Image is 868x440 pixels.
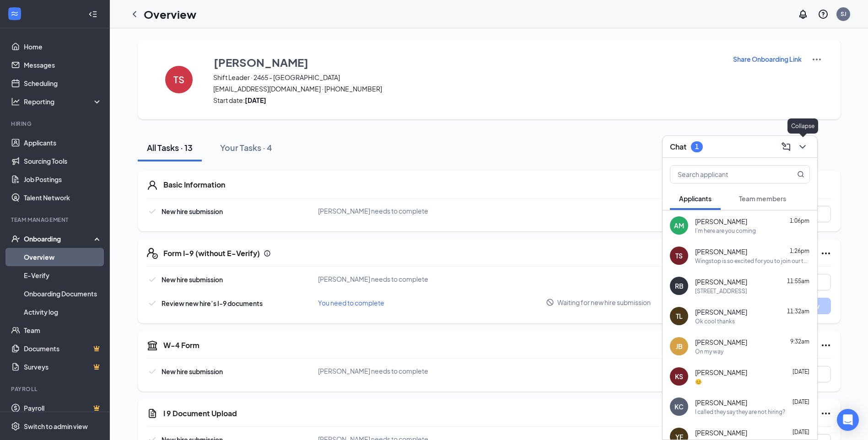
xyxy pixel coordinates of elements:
div: TL [676,311,683,321]
a: Team [24,321,102,339]
div: Hiring [11,120,100,128]
div: KS [675,372,683,381]
div: Collapse [787,118,818,134]
div: Switch to admin view [24,422,88,431]
div: Reporting [24,97,102,106]
h5: Basic Information [163,180,225,190]
a: Overview [24,248,102,266]
div: All Tasks · 13 [147,142,193,153]
span: [PERSON_NAME] needs to complete [318,275,428,283]
div: [STREET_ADDRESS] [695,287,747,295]
svg: WorkstreamLogo [10,9,19,18]
span: Team members [739,194,786,203]
img: More Actions [811,54,822,65]
div: Your Tasks · 4 [220,142,272,153]
svg: UserCheck [11,234,20,243]
span: 11:55am [787,278,809,284]
svg: MagnifyingGlass [797,171,804,178]
span: 1:26pm [790,247,809,254]
h1: Overview [144,6,196,22]
button: ChevronDown [795,140,810,154]
a: Activity log [24,303,102,321]
svg: Ellipses [820,408,831,419]
span: You need to complete [318,299,384,307]
svg: Checkmark [147,274,158,285]
a: Scheduling [24,74,102,92]
a: DocumentsCrown [24,339,102,358]
svg: Ellipses [820,248,831,259]
h5: Form I-9 (without E-Verify) [163,248,260,258]
a: Onboarding Documents [24,284,102,303]
span: [PERSON_NAME] [695,277,747,286]
span: [PERSON_NAME] [695,368,747,377]
svg: TaxGovernmentIcon [147,340,158,351]
button: ComposeMessage [779,140,793,154]
span: Start date: [213,96,721,105]
div: I’m here are you coming [695,227,756,235]
div: SJ [841,10,846,18]
h3: Chat [670,142,686,152]
svg: Blocked [546,298,554,306]
span: 1:06pm [790,217,809,224]
svg: User [147,180,158,191]
div: 1 [695,143,699,150]
a: E-Verify [24,266,102,284]
a: SurveysCrown [24,358,102,376]
svg: Info [264,250,271,257]
a: Home [24,38,102,56]
span: [PERSON_NAME] [695,398,747,407]
div: AM [674,221,684,230]
span: New hire submission [162,275,223,284]
span: Waiting for new hire submission [557,298,651,307]
div: Wingstop is so excited for you to join our team! Do you know anyone else who might be interested ... [695,257,810,265]
svg: Checkmark [147,366,158,377]
span: [EMAIL_ADDRESS][DOMAIN_NAME] · [PHONE_NUMBER] [213,84,721,93]
span: Applicants [679,194,712,203]
a: Job Postings [24,170,102,188]
h4: TS [173,76,184,83]
a: Applicants [24,134,102,152]
svg: ComposeMessage [781,141,792,152]
span: Review new hire’s I-9 documents [162,299,263,307]
h5: I 9 Document Upload [163,408,237,419]
div: On my way [695,348,723,355]
svg: CustomFormIcon [147,408,158,419]
strong: [DATE] [245,96,266,104]
svg: ChevronDown [797,141,808,152]
span: New hire submission [162,367,223,376]
div: RB [675,281,684,290]
span: 9:32am [790,338,809,345]
svg: Checkmark [147,206,158,217]
h5: W-4 Form [163,340,199,350]
div: I called they say they are not hiring? [695,408,785,416]
a: Messages [24,56,102,74]
a: PayrollCrown [24,399,102,417]
svg: Checkmark [147,298,158,309]
span: 11:32am [787,308,809,315]
button: Share Onboarding Link [733,54,802,64]
svg: Notifications [798,9,809,20]
svg: Analysis [11,97,20,106]
svg: ChevronLeft [129,9,140,20]
button: [PERSON_NAME] [213,54,721,70]
svg: QuestionInfo [818,9,829,20]
span: [PERSON_NAME] needs to complete [318,367,428,375]
span: [PERSON_NAME] [695,428,747,437]
div: Ok cool thanks [695,317,735,325]
a: Talent Network [24,188,102,207]
div: Team Management [11,216,100,224]
span: [DATE] [793,398,809,405]
span: [DATE] [793,368,809,375]
button: TS [156,54,202,105]
span: [PERSON_NAME] [695,338,747,347]
span: Shift Leader · 2465 - [GEOGRAPHIC_DATA] [213,73,721,82]
p: Share Onboarding Link [733,54,802,64]
span: [PERSON_NAME] [695,307,747,317]
svg: Collapse [88,10,97,19]
div: Open Intercom Messenger [837,409,859,431]
input: Search applicant [670,166,779,183]
svg: Settings [11,422,20,431]
span: [PERSON_NAME] [695,247,747,256]
div: JB [676,342,683,351]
